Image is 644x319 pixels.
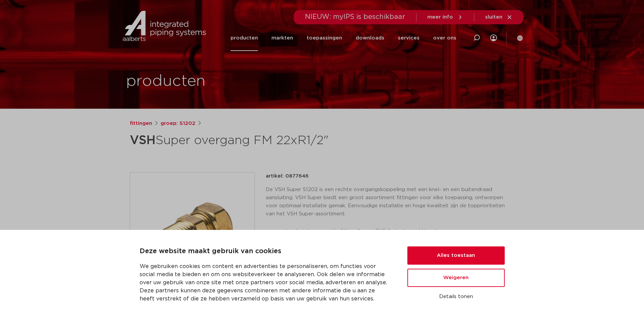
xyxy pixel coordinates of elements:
[485,15,502,20] span: sluiten
[130,134,156,147] strong: VSH
[407,291,505,302] button: Details tonen
[407,269,505,287] button: Weigeren
[433,25,456,51] a: over ons
[271,226,515,237] li: meerdere buistypes op één fitting (koper, RVS & staalverzinkt buis)
[130,119,152,128] a: fittingen
[427,15,453,20] span: meer info
[130,172,255,297] img: Product Image for VSH Super overgang FM 22xR1/2"
[266,172,309,180] p: artikel: 0877646
[231,25,258,51] a: producten
[485,14,512,20] a: sluiten
[130,130,384,151] h1: Super overgang FM 22xR1/2"
[126,71,206,92] h1: producten
[266,186,515,218] p: De VSH Super S1202 is een rechte overgangskoppeling met een knel- en een buitendraad aansluiting....
[305,14,405,20] span: NIEUW: myIPS is beschikbaar
[407,246,505,265] button: Alles toestaan
[231,25,456,51] nav: Menu
[398,25,420,51] a: services
[271,25,293,51] a: markten
[140,246,391,257] p: Deze website maakt gebruik van cookies
[140,262,391,303] p: We gebruiken cookies om content en advertenties te personaliseren, om functies voor social media ...
[356,25,384,51] a: downloads
[161,119,195,128] a: groep: S1202
[307,25,342,51] a: toepassingen
[427,14,463,20] a: meer info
